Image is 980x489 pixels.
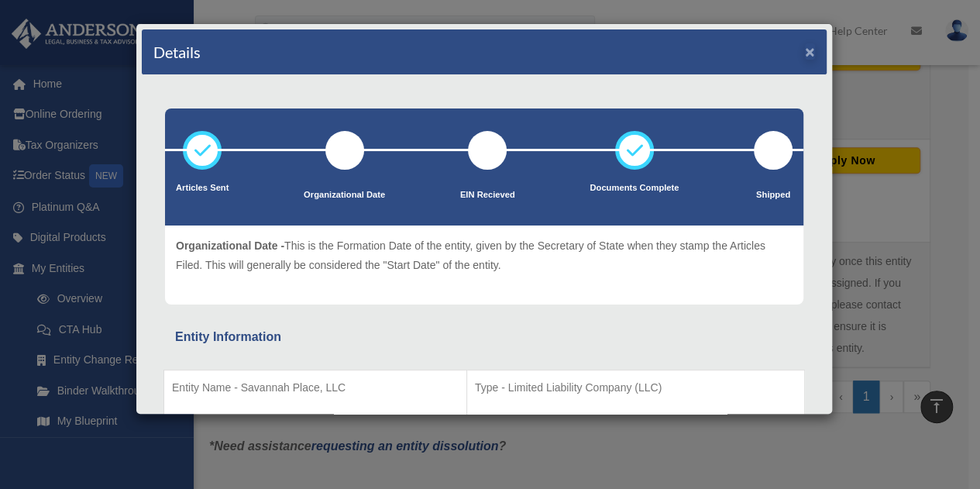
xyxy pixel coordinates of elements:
[172,378,459,398] p: Entity Name - Savannah Place, LLC
[176,181,229,196] p: Articles Sent
[153,41,201,63] h4: Details
[460,188,515,203] p: EIN Recieved
[475,378,796,398] p: Type - Limited Liability Company (LLC)
[590,181,679,196] p: Documents Complete
[805,43,815,60] button: ×
[304,188,385,203] p: Organizational Date
[176,239,284,252] span: Organizational Date -
[176,236,793,274] p: This is the Formation Date of the entity, given by the Secretary of State when they stamp the Art...
[175,326,793,348] div: Entity Information
[754,188,793,203] p: Shipped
